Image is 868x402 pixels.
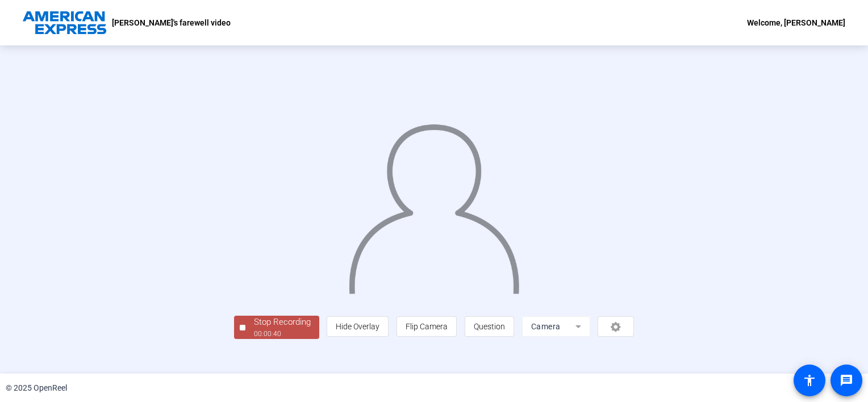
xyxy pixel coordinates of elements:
[465,316,514,337] button: Question
[254,316,311,329] div: Stop Recording
[327,316,389,337] button: Hide Overlay
[234,316,319,339] button: Stop Recording00:00:40
[112,16,231,30] p: [PERSON_NAME]'s farewell video
[336,322,379,331] span: Hide Overlay
[803,374,816,387] mat-icon: accessibility
[254,329,311,339] div: 00:00:40
[348,114,521,294] img: overlay
[840,374,853,387] mat-icon: message
[6,382,67,394] div: © 2025 OpenReel
[23,11,106,34] img: OpenReel logo
[397,316,457,337] button: Flip Camera
[747,16,845,30] div: Welcome, [PERSON_NAME]
[406,322,448,331] span: Flip Camera
[474,322,505,331] span: Question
